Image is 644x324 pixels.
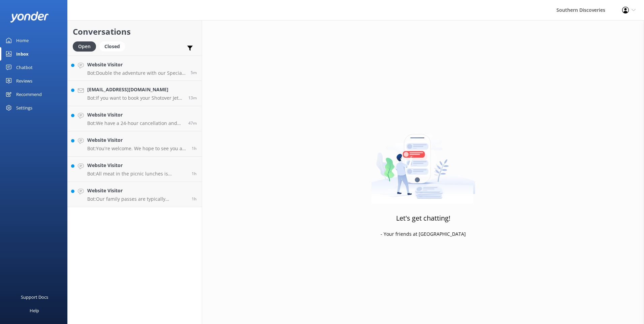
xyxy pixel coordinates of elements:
[68,182,202,207] a: Website VisitorBot:Our family passes are typically designed for two adults and two children, or t...
[87,86,183,93] h4: [EMAIL_ADDRESS][DOMAIN_NAME]
[192,196,197,202] span: Sep 25 2025 10:54am (UTC +12:00) Pacific/Auckland
[191,70,197,75] span: Sep 25 2025 12:28pm (UTC +12:00) Pacific/Auckland
[68,81,202,106] a: [EMAIL_ADDRESS][DOMAIN_NAME]Bot:If you want to book your Shotover Jet on an alternative day, plea...
[87,61,186,68] h4: Website Visitor
[68,106,202,131] a: Website VisitorBot:We have a 24-hour cancellation and amendment policy. If you notify us more tha...
[73,25,197,38] h2: Conversations
[99,42,128,50] a: Closed
[371,120,475,204] img: artwork of a man stealing a conversation from at giant smartphone
[87,95,183,101] p: Bot: If you want to book your Shotover Jet on an alternative day, please contact our reservations...
[87,70,186,76] p: Bot: Double the adventure with our Special Deals! Visit [URL][DOMAIN_NAME].
[381,230,466,238] p: - Your friends at [GEOGRAPHIC_DATA]
[16,101,32,115] div: Settings
[16,47,29,61] div: Inbox
[10,11,49,23] img: yonder-white-logo.png
[87,111,183,119] h4: Website Visitor
[68,157,202,182] a: Website VisitorBot:All meat in the picnic lunches is certified [DEMOGRAPHIC_DATA].1h
[87,162,187,169] h4: Website Visitor
[21,290,48,304] div: Support Docs
[73,42,99,50] a: Open
[16,88,42,101] div: Recommend
[16,61,33,74] div: Chatbot
[87,196,187,202] p: Bot: Our family passes are typically designed for two adults and two children, or two adults and ...
[188,95,197,101] span: Sep 25 2025 12:20pm (UTC +12:00) Pacific/Auckland
[16,34,29,47] div: Home
[87,145,187,152] p: Bot: You're welcome. We hope to see you at Southern Discoveries soon!
[192,145,197,151] span: Sep 25 2025 11:17am (UTC +12:00) Pacific/Auckland
[68,56,202,81] a: Website VisitorBot:Double the adventure with our Special Deals! Visit [URL][DOMAIN_NAME].5m
[188,120,197,126] span: Sep 25 2025 11:46am (UTC +12:00) Pacific/Auckland
[16,74,32,88] div: Reviews
[87,136,187,144] h4: Website Visitor
[30,304,39,317] div: Help
[192,171,197,176] span: Sep 25 2025 11:08am (UTC +12:00) Pacific/Auckland
[99,41,125,52] div: Closed
[68,131,202,157] a: Website VisitorBot:You're welcome. We hope to see you at Southern Discoveries soon!1h
[396,213,450,224] h3: Let's get chatting!
[73,41,96,52] div: Open
[87,171,187,177] p: Bot: All meat in the picnic lunches is certified [DEMOGRAPHIC_DATA].
[87,187,187,194] h4: Website Visitor
[87,120,183,126] p: Bot: We have a 24-hour cancellation and amendment policy. If you notify us more than 24 hours bef...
